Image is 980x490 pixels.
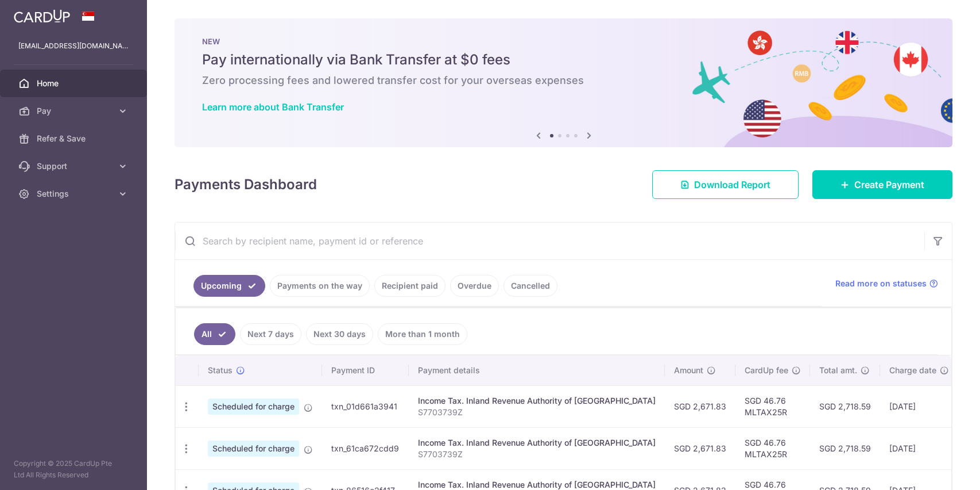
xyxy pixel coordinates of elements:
[208,441,299,457] span: Scheduled for charge
[374,275,446,297] a: Recipient paid
[503,275,557,297] a: Cancelled
[665,427,735,469] td: SGD 2,671.83
[194,323,235,345] a: All
[322,385,409,427] td: txn_01d661a3941
[322,355,409,385] th: Payment ID
[175,18,952,147] img: Bank transfer banner
[208,365,233,376] span: Status
[735,427,810,469] td: SGD 46.76 MLTAX25R
[18,40,129,52] p: [EMAIL_ADDRESS][DOMAIN_NAME]
[37,78,113,89] span: Home
[694,178,770,192] span: Download Report
[37,160,113,172] span: Support
[880,427,958,469] td: [DATE]
[418,437,656,449] div: Income Tax. Inland Revenue Authority of [GEOGRAPHIC_DATA]
[202,101,344,113] a: Learn more about Bank Transfer
[810,385,880,427] td: SGD 2,718.59
[202,74,925,87] h6: Zero processing fees and lowered transfer cost for your overseas expenses
[745,365,788,376] span: CardUp fee
[175,223,924,259] input: Search by recipient name, payment id or reference
[665,385,735,427] td: SGD 2,671.83
[202,51,925,69] h5: Pay internationally via Bank Transfer at $0 fees
[418,395,656,407] div: Income Tax. Inland Revenue Authority of [GEOGRAPHIC_DATA]
[202,37,925,46] p: NEW
[14,9,70,23] img: CardUp
[835,278,938,289] a: Read more on statuses
[418,449,656,460] p: S7703739Z
[193,275,265,297] a: Upcoming
[735,385,810,427] td: SGD 46.76 MLTAX25R
[810,427,880,469] td: SGD 2,718.59
[409,355,665,385] th: Payment details
[240,323,301,345] a: Next 7 days
[37,105,113,117] span: Pay
[854,178,924,192] span: Create Payment
[306,323,373,345] a: Next 30 days
[835,278,927,289] span: Read more on statuses
[37,188,113,200] span: Settings
[880,385,958,427] td: [DATE]
[322,427,409,469] td: txn_61ca672cdd9
[270,275,370,297] a: Payments on the way
[378,323,467,345] a: More than 1 month
[175,174,317,195] h4: Payments Dashboard
[674,365,703,376] span: Amount
[889,365,936,376] span: Charge date
[208,399,299,415] span: Scheduled for charge
[819,365,857,376] span: Total amt.
[418,407,656,418] p: S7703739Z
[37,133,113,144] span: Refer & Save
[812,170,952,199] a: Create Payment
[652,170,799,199] a: Download Report
[450,275,499,297] a: Overdue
